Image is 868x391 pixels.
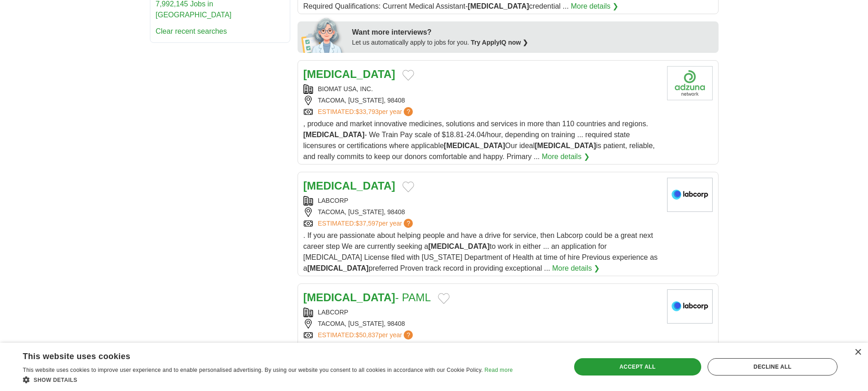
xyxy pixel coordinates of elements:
a: ESTIMATED:$50,837per year? [318,330,415,340]
img: LabCorp logo [667,289,713,324]
span: Show details [34,377,77,383]
div: Decline all [708,358,837,376]
a: Read more, opens a new window [484,367,513,373]
span: $33,793 [355,108,379,115]
img: Company logo [667,66,713,100]
div: Show details [23,375,513,384]
a: [MEDICAL_DATA] [303,68,395,80]
a: More details ❯ [571,1,619,12]
div: Want more interviews? [352,27,713,38]
a: More details ❯ [552,263,600,274]
a: LABCORP [318,309,349,316]
a: ESTIMATED:$37,597per year? [318,219,415,228]
div: Accept all [574,358,701,376]
a: [MEDICAL_DATA]- PAML [303,291,431,304]
a: Try ApplyIQ now ❯ [471,39,528,46]
span: ? [404,330,413,340]
strong: [MEDICAL_DATA] [428,242,490,250]
div: Let us automatically apply to jobs for you. [352,38,713,47]
div: This website uses cookies [23,348,490,362]
strong: [MEDICAL_DATA] [303,291,395,304]
div: TACOMA, [US_STATE], 98408 [303,319,660,329]
span: ? [404,107,413,116]
div: TACOMA, [US_STATE], 98408 [303,96,660,105]
strong: [MEDICAL_DATA] [468,2,529,10]
button: Add to favorite jobs [402,70,414,81]
a: [MEDICAL_DATA] [303,180,395,192]
span: $37,597 [355,220,379,227]
strong: [MEDICAL_DATA] [307,264,369,272]
span: . If you are passionate about helping people and have a drive for service, then Labcorp could be ... [303,232,658,272]
a: ESTIMATED:$33,793per year? [318,107,415,117]
img: LabCorp logo [667,178,713,212]
button: Add to favorite jobs [402,181,414,192]
div: TACOMA, [US_STATE], 98408 [303,207,660,217]
span: ? [404,219,413,228]
strong: [MEDICAL_DATA] [444,142,505,149]
strong: [MEDICAL_DATA] [303,131,365,139]
div: Close [854,349,861,356]
img: apply-iq-scientist.png [301,16,345,53]
button: Add to favorite jobs [438,293,450,304]
span: , produce and market innovative medicines, solutions and services in more than 110 countries and ... [303,120,655,160]
span: $50,837 [355,331,379,339]
div: BIOMAT USA, INC. [303,84,660,94]
span: This website uses cookies to improve user experience and to enable personalised advertising. By u... [23,367,483,373]
a: More details ❯ [542,151,590,162]
a: LABCORP [318,197,349,204]
a: Clear recent searches [156,27,227,35]
strong: [MEDICAL_DATA] [535,142,596,149]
